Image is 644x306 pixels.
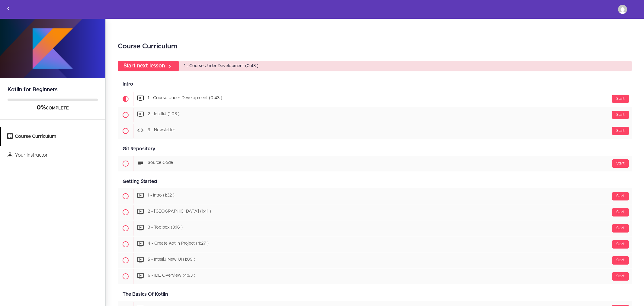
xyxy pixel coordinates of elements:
[612,208,629,216] div: Start
[612,111,629,119] div: Start
[118,175,632,188] div: Getting Started
[118,142,632,156] div: Git Repository
[1,146,105,164] a: Your Instructor
[618,5,627,14] img: idobrinov@gmail.com
[148,112,180,116] span: 2 - IntelliJ (1:03 )
[612,159,629,168] div: Start
[148,194,175,198] span: 1 - Intro (1:32 )
[118,220,632,236] a: Start 3 - Toolbox (3:16 )
[148,161,173,165] span: Source Code
[184,64,258,68] span: 1 - Course Under Development (0:43 )
[118,123,632,139] a: Start 3 - Newsletter
[148,274,195,278] span: 6 - IDE Overview (4:53 )
[118,252,632,268] a: Start 5 - IntelliJ New UI (1:09 )
[118,236,632,252] a: Start 4 - Create Kotlin Project (4:27 )
[148,96,222,100] span: 1 - Course Under Development (0:43 )
[1,127,105,146] a: Course Curriculum
[148,210,211,214] span: 2 - [GEOGRAPHIC_DATA] (1:41 )
[612,272,629,281] div: Start
[612,192,629,200] div: Start
[612,127,629,135] div: Start
[148,226,183,230] span: 3 - Toolbox (3:16 )
[8,104,98,112] div: COMPLETE
[5,5,12,12] svg: Back to courses
[118,188,632,204] a: Start 1 - Intro (1:32 )
[118,269,632,284] a: Start 6 - IDE Overview (4:53 )
[118,91,133,107] span: Current item
[0,0,17,18] a: Back to courses
[148,258,195,262] span: 5 - IntelliJ New UI (1:09 )
[612,95,629,103] div: Start
[118,77,632,91] div: Intro
[118,204,632,220] a: Start 2 - [GEOGRAPHIC_DATA] (1:41 )
[118,41,632,52] h2: Course Curriculum
[118,61,179,71] a: Start next lesson
[612,240,629,249] div: Start
[148,128,175,132] span: 3 - Newsletter
[118,288,632,301] div: The Basics Of Kotlin
[612,224,629,233] div: Start
[118,91,632,107] a: Current item Start 1 - Course Under Development (0:43 )
[612,256,629,265] div: Start
[118,156,632,171] a: Start Source Code
[118,107,632,123] a: Start 2 - IntelliJ (1:03 )
[148,242,209,246] span: 4 - Create Kotlin Project (4:27 )
[37,105,46,111] span: 0%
